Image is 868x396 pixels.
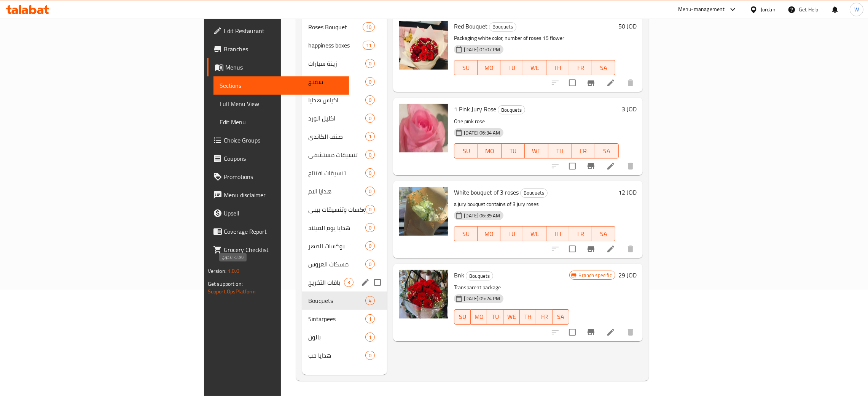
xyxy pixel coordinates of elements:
span: هدايا يوم الميلاد [308,223,366,232]
button: Branch-specific-item [582,323,600,341]
div: Bouquets [498,105,525,114]
button: Branch-specific-item [582,240,600,258]
span: Sections [220,81,343,90]
span: Roses Bouquet [308,22,363,32]
button: TH [546,60,569,75]
span: Menu disclaimer [224,190,343,200]
div: تنسيقات مستشفى [308,150,366,159]
span: Version: [208,266,226,276]
div: بوكسات وتنسيقات بيبي0 [302,200,387,219]
button: SA [595,143,619,158]
span: Select to update [564,241,580,257]
a: Edit menu item [606,78,615,87]
button: TU [487,309,503,325]
div: اكياس هدايا0 [302,91,387,109]
p: Transparent package [454,283,569,292]
span: WE [528,146,545,157]
button: delete [621,74,640,92]
div: items [365,351,375,360]
span: هدايا الام [308,187,366,196]
a: Grocery Checklist [207,241,349,259]
div: صنف الكاندي1 [302,127,387,146]
div: Roses Bouquet10 [302,18,387,36]
span: Coverage Report [224,227,343,236]
h6: 29 JOD [618,270,637,280]
div: Menu-management [678,5,725,14]
span: Bnk [454,269,464,281]
button: TU [500,226,523,241]
span: SU [457,62,474,73]
span: Upsell [224,209,343,218]
p: One pink rose [454,117,618,126]
a: Edit menu item [606,328,615,337]
div: items [363,22,375,32]
span: باقات التخريج [308,278,344,287]
a: Edit Menu [213,113,349,131]
span: 4 [366,297,374,304]
div: items [365,260,375,269]
button: TH [548,143,572,158]
a: Coverage Report [207,222,349,241]
div: اكليل الورد0 [302,109,387,127]
span: Choice Groups [224,136,343,145]
a: Sections [213,76,349,95]
span: FR [575,146,592,157]
span: 1 [366,133,374,140]
div: items [365,132,375,141]
a: Full Menu View [213,95,349,113]
button: FR [569,226,592,241]
button: delete [621,323,640,341]
div: هدايا يوم الميلاد0 [302,219,387,237]
div: بوكسات وتنسيقات بيبي [308,205,366,214]
img: Red Bouquet [399,21,448,70]
div: زينة سيارات0 [302,54,387,73]
div: items [344,278,354,287]
a: Edit Restaurant [207,22,349,40]
h6: 50 JOD [618,21,637,32]
div: items [365,168,375,177]
span: Coupons [224,154,343,163]
span: Bouquets [521,188,547,197]
div: Jordan [761,5,776,14]
p: a jury bouquet contains of 3 jury roses [454,200,615,209]
span: 0 [366,115,374,122]
a: Upsell [207,204,349,222]
button: MO [471,309,487,325]
button: FR [572,143,596,158]
span: Promotions [224,172,343,181]
div: items [365,150,375,159]
a: Menu disclaimer [207,186,349,204]
div: items [365,205,375,214]
span: WE [526,228,543,239]
span: SU [457,311,468,322]
button: MO [478,143,502,158]
span: Red Bouquet [454,21,487,32]
span: 1 [366,315,374,323]
span: FR [572,228,589,239]
div: بوكسات المهر0 [302,237,387,255]
span: هدايا حب [308,351,366,360]
span: MO [481,62,497,73]
span: بوكسات المهر [308,241,366,250]
span: Bouquets [498,106,525,114]
div: Sintarpees1 [302,310,387,328]
button: WE [523,60,546,75]
span: TH [551,146,569,157]
div: items [365,77,375,86]
button: SU [454,143,478,158]
span: Get support on: [208,279,243,289]
span: TH [549,62,566,73]
button: TH [520,309,536,325]
span: تنسيقات افتتاح [308,168,366,177]
div: سفنج0 [302,73,387,91]
span: FR [572,62,589,73]
button: MO [478,60,500,75]
button: Branch-specific-item [582,74,600,92]
span: Bouquets [489,22,516,31]
div: مسكات العروس0 [302,255,387,273]
div: بالون [308,333,366,342]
